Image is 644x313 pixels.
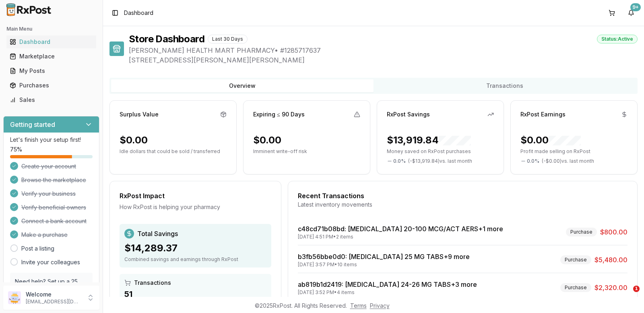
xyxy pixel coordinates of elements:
[633,286,640,292] span: 1
[520,148,627,155] p: Profit made selling on RxPost
[10,96,93,104] div: Sales
[21,176,86,184] span: Browse the marketplace
[594,255,627,265] span: $5,480.00
[10,52,93,60] div: Marketplace
[10,120,55,129] h3: Getting started
[10,38,93,46] div: Dashboard
[3,35,99,48] button: Dashboard
[21,245,54,253] a: Post a listing
[408,158,472,164] span: ( - $13,919.84 ) vs. last month
[21,231,68,239] span: Make a purchase
[124,9,153,17] span: Dashboard
[21,190,76,198] span: Verify your business
[120,134,148,147] div: $0.00
[120,148,227,155] p: Idle dollars that could be sold / transferred
[129,33,204,46] h1: Store Dashboard
[253,110,305,118] div: Expiring ≤ 90 Days
[542,158,594,164] span: ( - $0.00 ) vs. last month
[374,79,636,92] button: Transactions
[111,79,374,92] button: Overview
[350,302,367,309] a: Terms
[370,302,390,309] a: Privacy
[26,298,82,305] p: [EMAIL_ADDRESS][DOMAIN_NAME]
[298,261,470,268] div: [DATE] 3:57 PM • 10 items
[3,79,99,92] button: Purchases
[520,134,581,147] div: $0.00
[6,64,96,78] a: My Posts
[10,136,93,144] p: Let's finish your setup first!
[298,191,627,201] div: Recent Transactions
[625,6,638,19] button: 9+
[298,225,503,233] a: c48cd71b08bd: [MEDICAL_DATA] 20-100 MCG/ACT AERS+1 more
[21,258,80,266] a: Invite your colleagues
[6,78,96,93] a: Purchases
[124,242,266,255] div: $14,289.37
[21,162,76,170] span: Create your account
[3,50,99,63] button: Marketplace
[3,93,99,106] button: Sales
[124,256,266,263] div: Combined savings and earnings through RxPost
[298,280,477,288] a: ab819b1d2419: [MEDICAL_DATA] 24-26 MG TABS+3 more
[15,278,88,302] p: Need help? Set up a 25 minute call with our team to set up.
[6,93,96,107] a: Sales
[120,191,271,201] div: RxPost Impact
[298,253,470,261] a: b3fb56bbe0d0: [MEDICAL_DATA] 25 MG TABS+9 more
[21,203,86,211] span: Verify beneficial owners
[387,110,430,118] div: RxPost Savings
[26,290,82,298] p: Welcome
[594,283,627,292] span: $2,320.00
[253,134,281,147] div: $0.00
[393,158,406,164] span: 0.0 %
[6,26,96,32] h2: Main Menu
[630,3,641,11] div: 9+
[129,46,638,55] span: [PERSON_NAME] HEALTH MART PHARMACY • # 1285717637
[527,158,539,164] span: 0.0 %
[21,217,87,225] span: Connect a bank account
[10,67,93,75] div: My Posts
[8,291,21,304] img: User avatar
[137,229,178,238] span: Total Savings
[387,134,471,147] div: $13,919.84
[520,110,566,118] div: RxPost Earnings
[120,110,159,118] div: Surplus Value
[600,227,627,237] span: $800.00
[298,289,477,296] div: [DATE] 3:52 PM • 4 items
[298,201,627,209] div: Latest inventory movements
[566,228,597,236] div: Purchase
[298,234,503,240] div: [DATE] 4:51 PM • 2 items
[6,49,96,64] a: Marketplace
[387,148,494,155] p: Money saved on RxPost purchases
[10,81,93,89] div: Purchases
[129,55,638,65] span: [STREET_ADDRESS][PERSON_NAME][PERSON_NAME]
[124,288,266,300] div: 51
[124,9,153,17] nav: breadcrumb
[560,283,591,292] div: Purchase
[3,64,99,77] button: My Posts
[253,148,360,155] p: Imminent write-off risk
[6,35,96,49] a: Dashboard
[120,203,271,211] div: How RxPost is helping your pharmacy
[134,279,171,287] span: Transactions
[208,35,248,44] div: Last 30 Days
[3,3,55,16] img: RxPost Logo
[617,286,636,305] iframe: Intercom live chat
[597,35,638,44] div: Status: Active
[10,145,22,153] span: 75 %
[560,255,591,264] div: Purchase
